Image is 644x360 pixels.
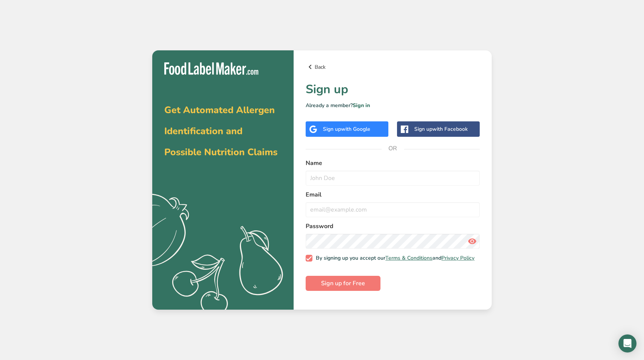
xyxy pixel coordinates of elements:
span: Get Automated Allergen Identification and Possible Nutrition Claims [164,104,277,159]
label: Password [306,222,480,231]
a: Back [306,62,480,71]
div: Sign up [414,125,468,133]
h1: Sign up [306,80,480,98]
input: John Doe [306,171,480,186]
a: Terms & Conditions [385,254,432,262]
div: Open Intercom Messenger [618,334,636,352]
label: Name [306,159,480,168]
a: Sign in [353,102,370,109]
button: Sign up for Free [306,276,380,291]
input: email@example.com [306,202,480,217]
span: with Facebook [432,126,468,133]
div: Sign up [323,125,370,133]
label: Email [306,190,480,199]
span: Sign up for Free [321,279,365,288]
span: with Google [341,126,370,133]
a: Privacy Policy [441,254,474,262]
p: Already a member? [306,101,480,109]
span: OR [382,137,404,160]
span: By signing up you accept our and [312,255,475,262]
img: Food Label Maker [164,62,258,75]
